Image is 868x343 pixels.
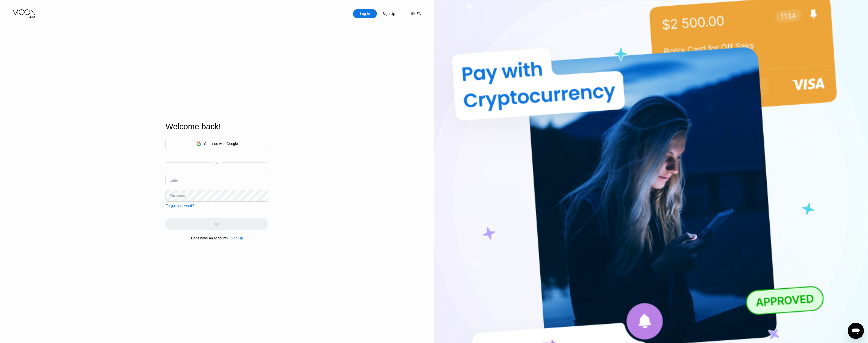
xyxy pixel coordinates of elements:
[204,142,238,146] div: Continue with Google
[228,236,243,240] div: Sign Up
[170,178,178,182] div: Email
[377,9,401,18] div: Sign Up
[165,122,268,131] div: Welcome back!
[170,193,185,198] div: Password
[191,236,228,240] div: Don't have an account?
[353,9,377,18] div: Log In
[216,161,218,164] div: or
[165,204,194,208] div: Forgot password?
[406,9,421,18] div: EN
[382,11,396,16] div: Sign Up
[165,138,268,150] div: Continue with Google
[848,323,864,339] iframe: Button to launch messaging window
[360,11,371,16] div: Log In
[416,12,421,16] div: EN
[230,236,243,240] div: Sign Up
